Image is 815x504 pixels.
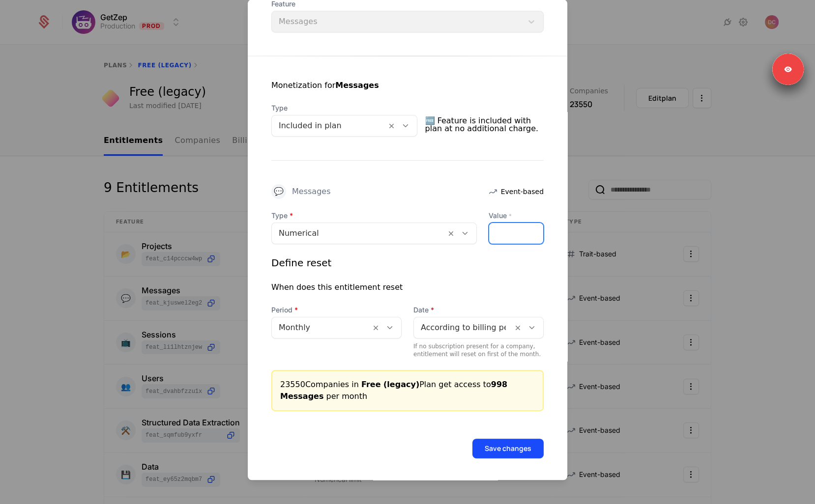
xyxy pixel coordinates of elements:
span: 🆓 Feature is included with plan at no additional charge. [425,113,544,137]
span: Free (legacy) [361,380,419,389]
div: Define reset [271,256,331,270]
label: Value [489,211,544,221]
div: 💬 [271,184,286,199]
span: 998 Messages [280,380,507,401]
span: Type [271,211,477,221]
span: Event-based [501,187,544,196]
button: Save changes [472,439,544,458]
span: Type [271,103,417,113]
span: Date [413,305,544,315]
div: If no subscription present for a company, entitlement will reset on first of the month. [413,342,544,358]
span: Period [271,305,402,315]
div: Monetization for [271,80,379,91]
div: Messages [292,188,330,196]
span: per month [280,380,507,401]
div: 23550 Companies in Plan get access to [280,379,535,402]
div: When does this entitlement reset [271,281,403,293]
strong: Messages [335,81,378,90]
